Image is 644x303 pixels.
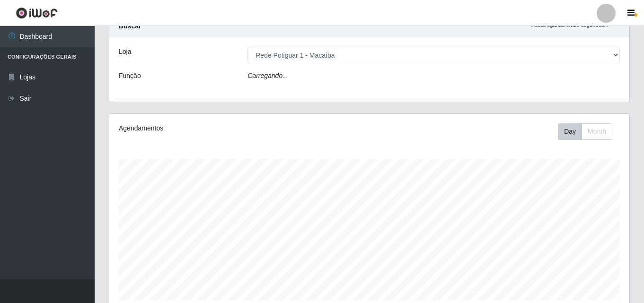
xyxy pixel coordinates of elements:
button: Month [582,123,612,140]
div: First group [558,123,612,140]
div: Toolbar with button groups [558,123,620,140]
i: Carregando... [247,72,288,79]
img: CoreUI Logo [16,7,58,19]
label: Função [119,71,141,81]
strong: Buscar [119,22,141,30]
label: Loja [119,47,131,57]
button: Day [558,123,582,140]
div: Agendamentos [119,123,319,133]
